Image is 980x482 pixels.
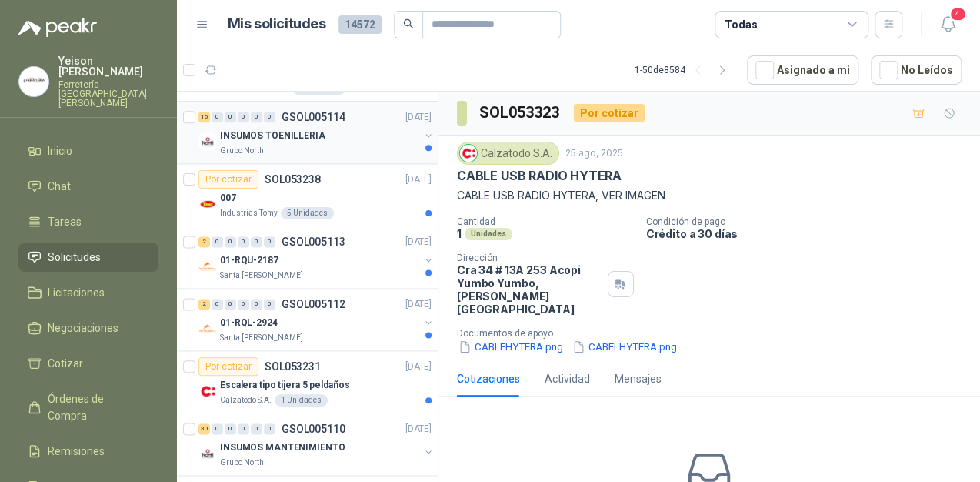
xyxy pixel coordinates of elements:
[18,278,158,307] a: Licitaciones
[251,423,262,434] div: 0
[265,174,321,185] p: SOL053238
[635,58,735,82] div: 1 - 50 de 8584
[646,227,974,240] p: Crédito a 30 días
[198,112,210,122] div: 15
[220,145,264,157] p: Grupo North
[403,18,414,29] span: search
[18,384,158,430] a: Órdenes de Compra
[198,357,258,376] div: Por cotizar
[282,236,345,247] p: GSOL005113
[48,178,71,195] span: Chat
[225,112,236,122] div: 0
[238,299,249,310] div: 0
[48,249,101,266] span: Solicitudes
[282,112,345,122] p: GSOL005114
[934,11,962,38] button: 4
[220,269,303,282] p: Santa [PERSON_NAME]
[565,146,623,161] p: 25 ago, 2025
[18,349,158,378] a: Cotizar
[212,236,223,247] div: 0
[220,378,349,393] p: Escalera tipo tijera 5 peldaños
[18,313,158,343] a: Negociaciones
[225,299,236,310] div: 0
[465,228,512,240] div: Unidades
[198,108,435,157] a: 15 0 0 0 0 0 GSOL005114[DATE] Company LogoINSUMOS TOENILLERIAGrupo North
[405,422,432,437] p: [DATE]
[220,316,278,330] p: 01-RQL-2924
[18,18,97,37] img: Logo peakr
[479,101,562,125] h3: SOL053323
[457,187,962,204] p: CABLE USB RADIO HYTERA, VER IMAGEN
[48,213,82,230] span: Tareas
[48,142,72,159] span: Inicio
[457,216,634,227] p: Cantidad
[58,80,158,108] p: Ferretería [GEOGRAPHIC_DATA][PERSON_NAME]
[646,216,974,227] p: Condición de pago
[225,236,236,247] div: 0
[198,132,217,151] img: Company Logo
[198,170,258,189] div: Por cotizar
[48,355,83,372] span: Cotizar
[457,253,602,263] p: Dirección
[282,423,345,434] p: GSOL005110
[220,440,345,455] p: INSUMOS MANTENIMIENTO
[264,299,275,310] div: 0
[58,55,158,77] p: Yeison [PERSON_NAME]
[212,299,223,310] div: 0
[747,55,858,85] button: Asignado a mi
[198,233,435,282] a: 2 0 0 0 0 0 GSOL005113[DATE] Company Logo01-RQU-2187Santa [PERSON_NAME]
[198,320,217,338] img: Company Logo
[177,164,438,226] a: Por cotizarSOL053238[DATE] Company Logo007Industrias Tomy5 Unidades
[405,297,432,312] p: [DATE]
[251,112,262,122] div: 0
[18,207,158,236] a: Tareas
[198,257,217,276] img: Company Logo
[220,253,278,268] p: 01-RQU-2187
[457,328,974,339] p: Documentos de apoyo
[225,423,236,434] div: 0
[238,112,249,122] div: 0
[457,370,520,387] div: Cotizaciones
[198,423,210,434] div: 30
[251,236,262,247] div: 0
[275,394,328,407] div: 1 Unidades
[177,351,438,413] a: Por cotizarSOL053231[DATE] Company LogoEscalera tipo tijera 5 peldañosCalzatodo S.A.1 Unidades
[457,168,622,184] p: CABLE USB RADIO HYTERA
[48,284,105,301] span: Licitaciones
[18,172,158,201] a: Chat
[198,444,217,463] img: Company Logo
[212,112,223,122] div: 0
[198,295,435,344] a: 2 0 0 0 0 0 GSOL005112[DATE] Company Logo01-RQL-2924Santa [PERSON_NAME]
[228,13,326,35] h1: Mis solicitudes
[251,299,262,310] div: 0
[264,423,275,434] div: 0
[460,145,477,162] img: Company Logo
[238,423,249,434] div: 0
[457,142,559,165] div: Calzatodo S.A.
[198,420,435,469] a: 30 0 0 0 0 0 GSOL005110[DATE] Company LogoINSUMOS MANTENIMIENTOGrupo North
[220,457,264,469] p: Grupo North
[198,236,210,247] div: 2
[405,235,432,249] p: [DATE]
[212,423,223,434] div: 0
[615,370,662,387] div: Mensajes
[48,390,144,424] span: Órdenes de Compra
[574,104,645,122] div: Por cotizar
[457,339,565,355] button: CABLEHYTERA.png
[220,394,272,407] p: Calzatodo S.A.
[220,332,303,344] p: Santa [PERSON_NAME]
[238,236,249,247] div: 0
[281,207,334,219] div: 5 Unidades
[725,16,757,33] div: Todas
[457,263,602,316] p: Cra 34 # 13A 253 Acopi Yumbo Yumbo , [PERSON_NAME][GEOGRAPHIC_DATA]
[338,15,382,34] span: 14572
[18,243,158,272] a: Solicitudes
[198,382,217,400] img: Company Logo
[265,361,321,372] p: SOL053231
[198,299,210,310] div: 2
[18,136,158,166] a: Inicio
[220,207,278,219] p: Industrias Tomy
[405,172,432,187] p: [DATE]
[220,129,325,143] p: INSUMOS TOENILLERIA
[18,437,158,466] a: Remisiones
